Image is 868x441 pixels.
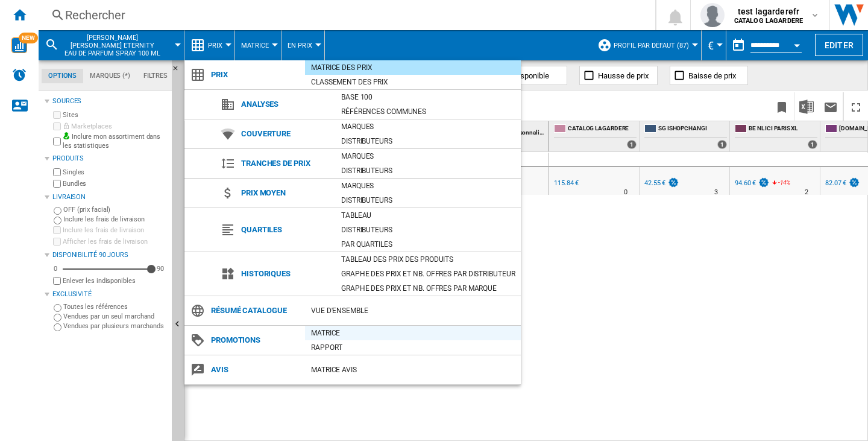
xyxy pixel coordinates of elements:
[335,282,521,294] div: Graphe des prix et nb. offres par marque
[235,155,335,172] span: Tranches de prix
[335,91,521,103] div: Base 100
[335,194,521,206] div: Distributeurs
[235,265,335,282] span: Historiques
[335,209,521,221] div: Tableau
[305,341,521,354] div: Rapport
[235,96,335,113] span: Analyses
[305,305,521,317] div: Vue d'ensemble
[235,221,335,238] span: Quartiles
[335,165,521,177] div: Distributeurs
[305,364,521,376] div: Matrice AVIS
[335,135,521,147] div: Distributeurs
[305,76,521,88] div: Classement des prix
[335,150,521,162] div: Marques
[335,180,521,192] div: Marques
[235,185,335,201] span: Prix moyen
[335,224,521,236] div: Distributeurs
[205,302,305,319] span: Résumé catalogue
[305,62,521,74] div: Matrice des prix
[335,106,521,118] div: Références communes
[235,125,335,142] span: Couverture
[335,238,521,250] div: Par quartiles
[205,332,305,349] span: Promotions
[335,268,521,280] div: Graphe des prix et nb. offres par distributeur
[305,327,521,339] div: Matrice
[205,361,305,378] span: Avis
[335,253,521,265] div: Tableau des prix des produits
[335,121,521,133] div: Marques
[205,66,305,83] span: Prix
